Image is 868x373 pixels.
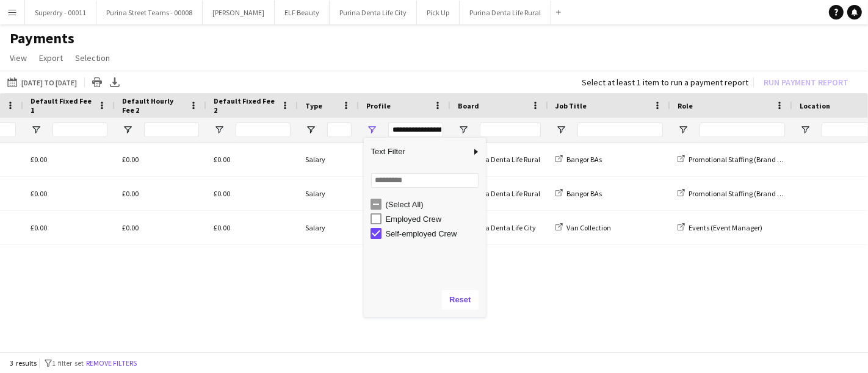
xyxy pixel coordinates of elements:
span: Board [458,101,479,110]
a: Purina Denta Life City [458,223,536,232]
button: [DATE] to [DATE] [5,75,79,90]
div: £0.00 [23,177,115,210]
div: £0.00 [115,211,206,244]
div: Self-employed Crew [359,211,450,244]
span: Default Fixed Fee 1 [31,96,93,115]
a: View [5,50,32,66]
div: Salary [298,177,359,210]
button: Open Filter Menu [122,124,133,135]
span: Default Hourly Fee 2 [122,96,184,115]
div: £0.00 [115,177,206,210]
div: Self-employed Crew [386,229,482,238]
span: Purina Denta Life Rural [469,189,540,198]
div: £0.00 [115,143,206,176]
div: £0.00 [206,211,298,244]
input: Job Title Filter Input [577,123,663,137]
button: Open Filter Menu [555,124,566,135]
button: Purina Denta Life City [330,1,417,24]
div: Select at least 1 item to run a payment report [582,77,748,88]
span: Purina Denta Life Rural [469,155,540,164]
input: Search filter values [371,173,479,188]
span: Purina Denta Life City [469,223,536,232]
a: Selection [70,50,115,66]
button: Open Filter Menu [214,124,225,135]
span: Export [39,52,63,63]
button: Open Filter Menu [458,124,469,135]
a: Purina Denta Life Rural [458,189,540,198]
button: Open Filter Menu [678,124,689,135]
div: £0.00 [206,177,298,210]
button: Pick Up [417,1,460,24]
div: Salary [298,211,359,244]
span: Text Filter [364,141,471,162]
span: Type [305,101,322,110]
button: Open Filter Menu [800,124,811,135]
button: Open Filter Menu [305,124,316,135]
a: Promotional Staffing (Brand Ambassadors) [678,155,822,164]
button: Open Filter Menu [31,124,42,135]
div: (Select All) [386,200,482,209]
span: Promotional Staffing (Brand Ambassadors) [689,155,822,164]
input: Default Hourly Fee 2 Filter Input [144,123,199,137]
div: Salary [298,143,359,176]
span: Job Title [555,101,587,110]
span: 1 filter set [52,358,84,368]
input: Default Fixed Fee 2 Filter Input [236,123,291,137]
button: ELF Beauty [275,1,330,24]
button: Purina Denta Life Rural [460,1,551,24]
span: Events (Event Manager) [689,223,762,232]
button: Open Filter Menu [366,124,377,135]
div: Self-employed Crew [359,177,450,210]
span: Selection [75,52,110,63]
div: Self-employed Crew [359,143,450,176]
a: Van Collection [555,223,611,232]
div: £0.00 [23,143,115,176]
div: Employed Crew [386,215,482,224]
span: Bangor BAs [566,155,602,164]
a: Export [34,50,68,66]
app-action-btn: Export XLSX [107,75,122,90]
a: Events (Event Manager) [678,223,762,232]
a: Purina Denta Life Rural [458,155,540,164]
span: Location [800,101,830,110]
div: £0.00 [206,143,298,176]
div: Column Filter [364,138,486,317]
input: Type Filter Input [327,123,352,137]
input: Default Fixed Fee 1 Filter Input [52,123,107,137]
button: Superdry - 00011 [25,1,96,24]
div: £0.00 [23,211,115,244]
span: Default Fixed Fee 2 [214,96,276,115]
span: Role [678,101,693,110]
a: Bangor BAs [555,155,602,164]
input: Board Filter Input [480,123,541,137]
a: Promotional Staffing (Brand Ambassadors) [678,189,822,198]
button: Remove filters [84,357,139,370]
span: Bangor BAs [566,189,602,198]
app-action-btn: Print [90,75,104,90]
button: [PERSON_NAME] [203,1,275,24]
button: Reset [442,290,478,310]
button: Purina Street Teams - 00008 [96,1,203,24]
a: Bangor BAs [555,189,602,198]
span: Van Collection [566,223,611,232]
span: View [10,52,27,63]
span: Promotional Staffing (Brand Ambassadors) [689,189,822,198]
input: Role Filter Input [700,123,785,137]
div: Filter List [364,197,486,241]
span: Profile [366,101,391,110]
